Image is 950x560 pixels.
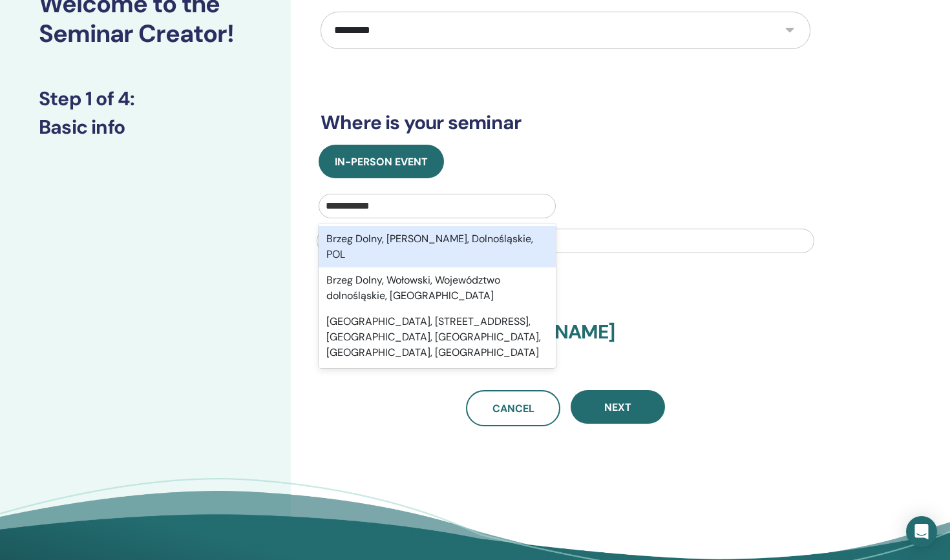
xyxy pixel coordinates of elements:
span: Next [604,400,631,414]
h3: Where is your seminar [321,111,810,134]
div: Brzeg Dolny, Wołowski, Województwo dolnośląskie, [GEOGRAPHIC_DATA] [319,267,556,309]
span: In-Person Event [335,155,428,169]
h3: Confirm your details [321,292,810,315]
div: [GEOGRAPHIC_DATA], [STREET_ADDRESS], [GEOGRAPHIC_DATA], [GEOGRAPHIC_DATA], [GEOGRAPHIC_DATA], [GE... [319,309,556,366]
a: Cancel [466,390,560,426]
h3: Basic DNA with [PERSON_NAME] [321,320,810,359]
button: In-Person Event [319,145,444,178]
div: Brzeg Dolny, [PERSON_NAME], Dolnośląskie, POL [319,226,556,267]
div: Open Intercom Messenger [906,516,937,547]
h3: Step 1 of 4 : [39,87,252,110]
span: Cancel [492,402,534,415]
button: Next [571,390,665,424]
h3: Basic info [39,116,252,139]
